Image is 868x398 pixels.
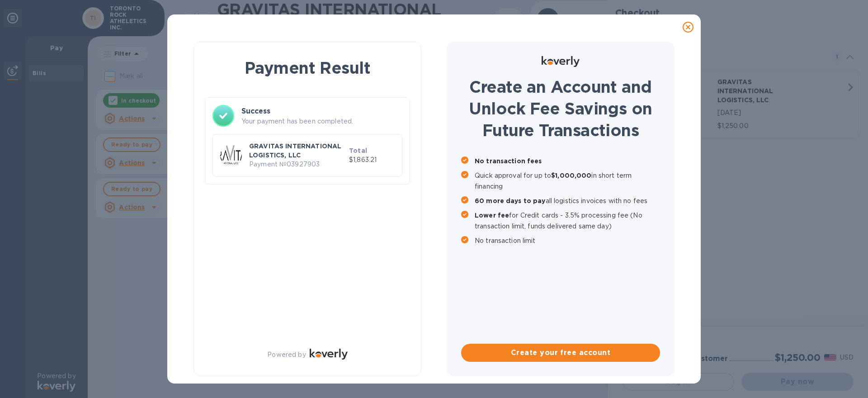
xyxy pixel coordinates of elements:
[461,76,660,141] h1: Create an Account and Unlock Fee Savings on Future Transactions
[349,147,367,154] b: Total
[475,170,660,192] p: Quick approval for up to in short term financing
[349,155,395,165] p: $1,863.21
[241,106,402,117] h3: Success
[475,197,546,204] b: 60 more days to pay
[475,212,509,219] b: Lower fee
[249,142,345,160] p: GRAVITAS INTERNATIONAL LOGISTICS, LLC
[241,117,402,126] p: Your payment has been completed.
[542,56,580,67] img: Logo
[267,350,306,360] p: Powered by
[208,57,406,79] h1: Payment Result
[468,347,653,358] span: Create your free account
[475,210,660,232] p: for Credit cards - 3.5% processing fee (No transaction limit, funds delivered same day)
[461,344,660,362] button: Create your free account
[310,349,348,360] img: Logo
[475,235,660,246] p: No transaction limit
[249,160,345,169] p: Payment № 03927903
[475,195,660,206] p: all logistics invoices with no fees
[475,157,542,165] b: No transaction fees
[551,172,591,179] b: $1,000,000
